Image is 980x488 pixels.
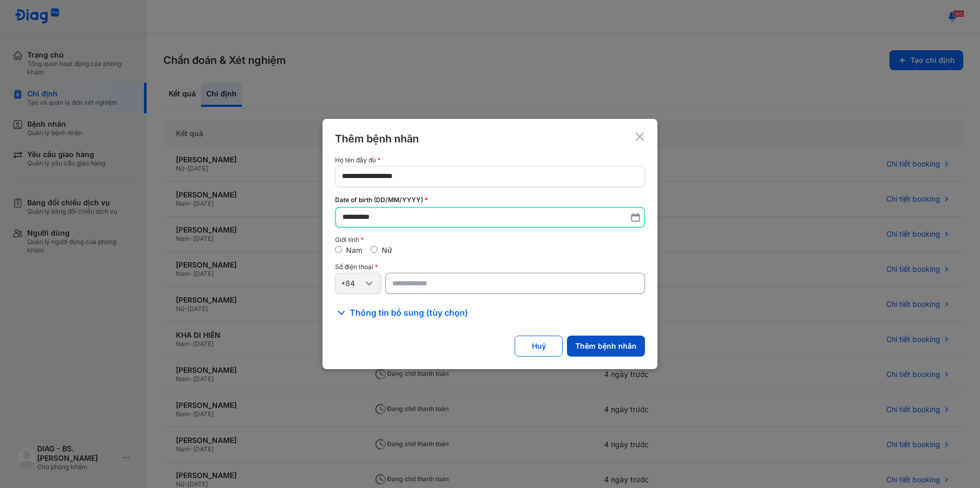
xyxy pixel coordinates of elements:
[515,336,563,357] button: Huỷ
[346,246,362,254] label: Nam
[382,246,392,254] label: Nữ
[567,336,645,357] button: Thêm bệnh nhân
[341,279,363,288] div: +84
[335,157,645,164] div: Họ tên đầy đủ
[335,236,645,243] div: Giới tính
[350,306,468,319] span: Thông tin bổ sung (tùy chọn)
[335,263,645,271] div: Số điện thoại
[335,195,645,205] div: Date of birth (DD/MM/YYYY)
[335,131,419,146] div: Thêm bệnh nhân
